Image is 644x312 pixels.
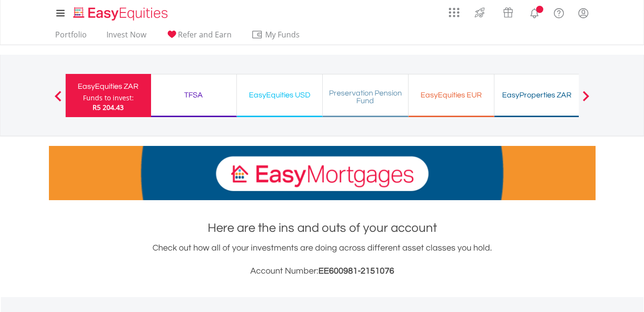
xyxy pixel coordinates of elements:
a: Refer and Earn [162,30,235,45]
div: TFSA [157,88,231,102]
a: Notifications [522,2,547,22]
button: Previous [48,96,68,105]
img: thrive-v2.svg [472,5,488,20]
div: Check out how all of your investments are doing across different asset classes you hold. [49,241,596,278]
h3: Account Number: [49,264,596,278]
a: Invest Now [103,30,150,45]
h1: Here are the ins and outs of your account [49,219,596,237]
span: Refer and Earn [178,29,232,40]
div: EasyProperties ZAR [500,88,574,102]
a: My Profile [571,2,596,24]
img: vouchers-v2.svg [500,5,516,20]
a: Vouchers [494,2,522,20]
button: Next [576,96,596,105]
div: EasyEquities EUR [414,88,488,102]
img: EasyMortage Promotion Banner [49,146,596,200]
img: grid-menu-icon.svg [449,7,459,18]
span: R5 204.43 [93,103,124,112]
div: EasyEquities ZAR [71,80,145,93]
a: Home page [70,2,172,22]
div: Preservation Pension Fund [328,89,402,105]
div: EasyEquities USD [243,88,316,102]
a: Portfolio [51,30,91,45]
span: My Funds [251,28,314,41]
a: AppsGrid [443,2,466,18]
a: FAQ's and Support [547,2,571,22]
span: EE600981-2151076 [318,266,394,276]
img: EasyEquities_Logo.png [71,6,172,22]
div: Funds to invest: [83,93,134,103]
